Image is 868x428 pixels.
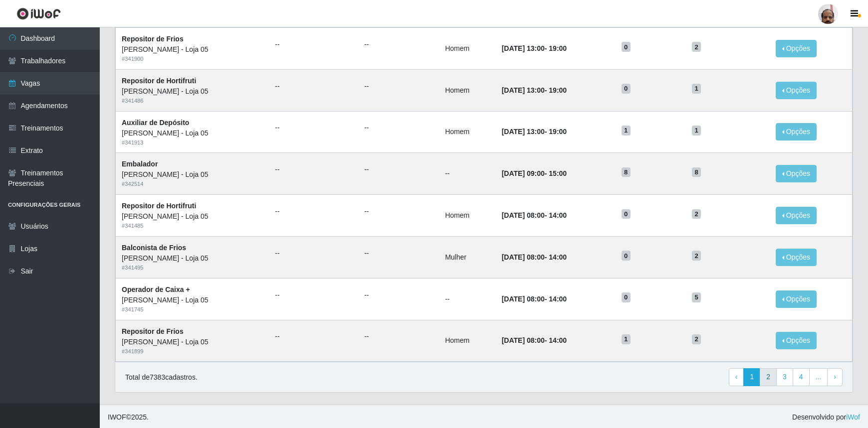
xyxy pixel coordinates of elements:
div: [PERSON_NAME] - Loja 05 [122,169,263,180]
span: 1 [692,126,701,136]
div: [PERSON_NAME] - Loja 05 [122,295,263,305]
a: 2 [760,368,777,386]
ul: -- [275,39,352,50]
time: [DATE] 09:00 [502,169,545,177]
time: 19:00 [549,44,567,52]
button: Opções [776,40,817,57]
nav: pagination [729,368,843,386]
span: Desenvolvido por [792,412,860,423]
time: [DATE] 08:00 [502,211,545,219]
img: CoreUI Logo [16,7,61,20]
button: Opções [776,82,817,99]
strong: Repositor de Frios [122,327,184,335]
time: [DATE] 08:00 [502,253,545,261]
span: ‹ [735,373,738,381]
ul: -- [275,164,352,175]
span: 2 [692,209,701,219]
span: 0 [622,84,631,94]
span: 2 [692,334,701,344]
div: # 341485 [122,222,263,230]
ul: -- [364,123,433,133]
time: [DATE] 08:00 [502,336,545,344]
ul: -- [364,248,433,259]
time: [DATE] 13:00 [502,44,545,52]
strong: Repositor de Hortifruti [122,202,196,210]
td: -- [439,153,496,195]
strong: - [502,169,567,177]
time: [DATE] 13:00 [502,128,545,136]
td: Homem [439,195,496,237]
button: Opções [776,249,817,266]
td: Homem [439,27,496,69]
button: Opções [776,207,817,224]
span: IWOF [108,413,126,421]
span: › [834,373,836,381]
div: [PERSON_NAME] - Loja 05 [122,44,263,55]
td: Homem [439,69,496,111]
strong: - [502,86,567,94]
span: 0 [622,292,631,302]
ul: -- [275,290,352,300]
div: [PERSON_NAME] - Loja 05 [122,128,263,139]
a: 1 [743,368,760,386]
ul: -- [364,331,433,342]
ul: -- [364,81,433,92]
a: Previous [729,368,744,386]
a: Next [827,368,843,386]
div: # 341745 [122,305,263,314]
ul: -- [364,39,433,50]
p: Total de 7383 cadastros. [125,372,198,383]
div: # 341900 [122,55,263,63]
strong: - [502,211,567,219]
strong: Repositor de Hortifruti [122,77,196,85]
span: 1 [692,84,701,94]
ul: -- [275,206,352,217]
div: # 342514 [122,180,263,188]
ul: -- [275,81,352,92]
div: [PERSON_NAME] - Loja 05 [122,86,263,97]
td: Mulher [439,236,496,278]
strong: Balconista de Frios [122,244,186,252]
time: 14:00 [549,336,567,344]
ul: -- [364,290,433,300]
span: 8 [692,167,701,177]
ul: -- [364,164,433,175]
div: # 341913 [122,139,263,147]
time: [DATE] 08:00 [502,295,545,303]
div: [PERSON_NAME] - Loja 05 [122,253,263,264]
time: [DATE] 13:00 [502,86,545,94]
ul: -- [364,206,433,217]
td: -- [439,278,496,320]
strong: - [502,336,567,344]
span: 0 [622,209,631,219]
a: 4 [793,368,810,386]
time: 15:00 [549,169,567,177]
span: 1 [622,334,631,344]
div: [PERSON_NAME] - Loja 05 [122,337,263,347]
span: 2 [692,42,701,52]
span: 8 [622,167,631,177]
div: # 341899 [122,347,263,356]
span: 0 [622,251,631,261]
time: 14:00 [549,253,567,261]
strong: Embalador [122,160,158,168]
a: ... [809,368,828,386]
a: iWof [846,413,860,421]
span: 2 [692,251,701,261]
ul: -- [275,123,352,133]
span: © 2025 . [108,412,149,423]
time: 19:00 [549,128,567,136]
span: 5 [692,292,701,302]
strong: - [502,128,567,136]
div: [PERSON_NAME] - Loja 05 [122,211,263,222]
time: 14:00 [549,211,567,219]
a: 3 [776,368,793,386]
ul: -- [275,331,352,342]
strong: - [502,295,567,303]
button: Opções [776,123,817,141]
strong: Operador de Caixa + [122,285,190,293]
strong: Repositor de Frios [122,35,184,43]
div: # 341495 [122,264,263,272]
button: Opções [776,290,817,308]
strong: - [502,44,567,52]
